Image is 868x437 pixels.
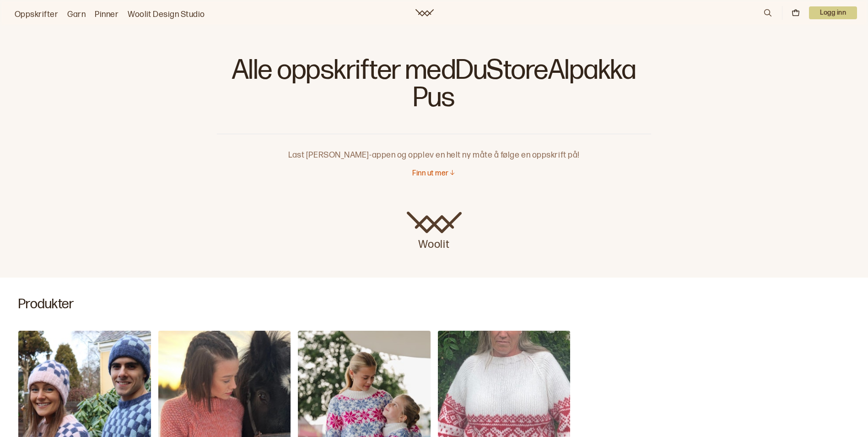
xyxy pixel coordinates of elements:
a: Garn [67,8,86,21]
a: Oppskrifter [15,8,58,21]
p: Finn ut mer [412,169,448,179]
p: Woolit [407,234,462,252]
img: Woolit [407,212,462,234]
a: Woolit Design Studio [128,8,205,21]
a: Pinner [95,8,119,21]
h1: Alle oppskrifter med DuStoreAlpakka Pus [217,55,651,119]
a: Woolit [415,9,434,16]
p: Last [PERSON_NAME]-appen og opplev en helt ny måte å følge en oppskrift på! [217,134,651,162]
button: User dropdown [809,6,857,19]
button: Finn ut mer [412,169,455,179]
a: Woolit [407,212,462,252]
p: Logg inn [809,6,857,19]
